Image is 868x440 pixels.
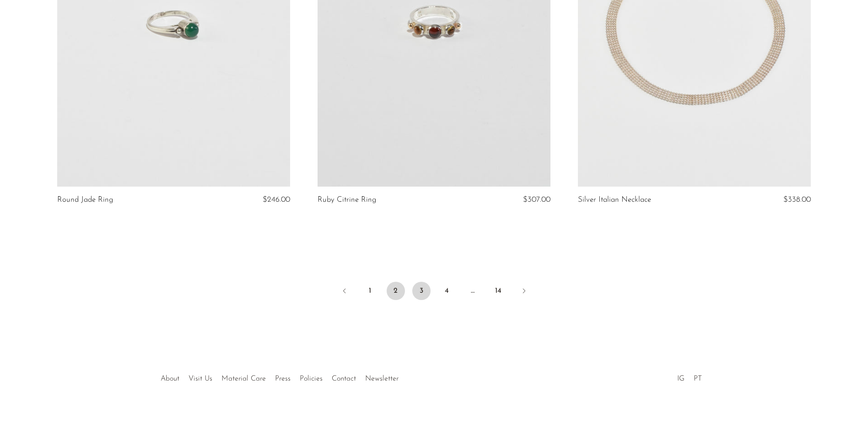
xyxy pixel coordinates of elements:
a: Visit Us [189,375,212,382]
a: Material Care [221,375,266,382]
span: 2 [387,282,405,300]
a: About [161,375,179,382]
a: Press [275,375,291,382]
span: … [464,282,482,300]
a: Previous [335,282,354,302]
ul: Quick links [156,368,403,385]
span: $307.00 [523,196,550,204]
span: $338.00 [783,196,811,204]
a: PT [694,375,702,382]
a: Ruby Citrine Ring [318,196,376,204]
a: 3 [412,282,431,300]
a: 14 [489,282,507,300]
ul: Social Medias [673,368,706,385]
span: $246.00 [263,196,290,204]
a: 4 [438,282,456,300]
a: IG [677,375,685,382]
a: Contact [332,375,356,382]
a: Next [515,282,533,302]
a: Policies [300,375,323,382]
a: 1 [361,282,379,300]
a: Round Jade Ring [57,196,113,204]
a: Silver Italian Necklace [578,196,651,204]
